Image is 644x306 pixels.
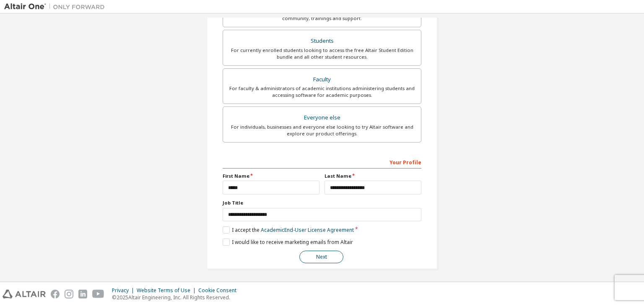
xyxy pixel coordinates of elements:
div: Cookie Consent [198,287,241,294]
div: Your Profile [223,155,421,169]
button: Next [299,251,343,263]
div: Privacy [112,287,137,294]
div: For individuals, businesses and everyone else looking to try Altair software and explore our prod... [228,124,416,137]
div: For currently enrolled students looking to access the free Altair Student Edition bundle and all ... [228,47,416,60]
label: Last Name [325,173,421,179]
label: First Name [223,173,319,179]
p: © 2025 Altair Engineering, Inc. All Rights Reserved. [112,294,241,301]
div: For faculty & administrators of academic institutions administering students and accessing softwa... [228,85,416,99]
div: Website Terms of Use [137,287,198,294]
label: I accept the [223,226,354,233]
a: Academic End-User License Agreement [261,226,354,233]
div: Faculty [228,74,416,86]
div: Everyone else [228,112,416,124]
label: Job Title [223,200,421,206]
img: linkedin.svg [78,290,87,298]
img: facebook.svg [51,290,60,298]
div: Students [228,35,416,47]
img: altair_logo.svg [3,290,46,298]
img: instagram.svg [65,290,73,298]
img: Altair One [4,3,109,11]
label: I would like to receive marketing emails from Altair [223,239,353,246]
img: youtube.svg [92,290,104,298]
